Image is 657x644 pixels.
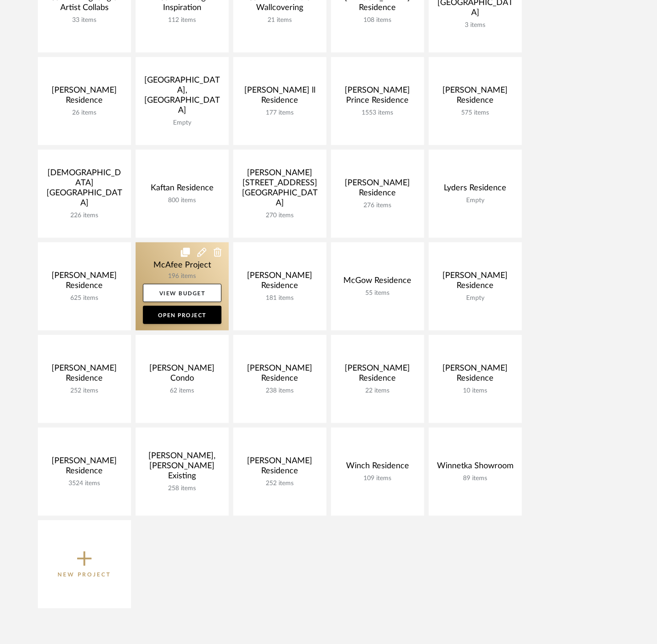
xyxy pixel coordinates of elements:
div: Empty [436,294,515,302]
div: 276 items [338,202,417,209]
div: Winnetka Showroom [436,461,515,475]
div: [PERSON_NAME] Residence [338,363,417,387]
div: 89 items [436,475,515,482]
div: 177 items [241,109,319,117]
div: 238 items [241,387,319,395]
div: [PERSON_NAME] Residence [436,85,515,109]
div: 62 items [143,387,221,395]
div: [DEMOGRAPHIC_DATA] [GEOGRAPHIC_DATA] [45,168,124,212]
div: 108 items [338,16,417,24]
div: 226 items [45,212,124,220]
div: [PERSON_NAME] Residence [241,456,319,480]
div: Kaftan Residence [143,183,221,197]
div: 10 items [436,387,515,395]
a: Open Project [143,306,221,324]
div: [PERSON_NAME] Residence [436,363,515,387]
div: [PERSON_NAME] ll Residence [241,85,319,109]
div: [PERSON_NAME] [STREET_ADDRESS][GEOGRAPHIC_DATA] [241,168,319,212]
div: 575 items [436,109,515,117]
div: [PERSON_NAME] Residence [45,271,124,294]
div: Empty [436,197,515,204]
div: [PERSON_NAME] Prince Residence [338,85,417,109]
div: 21 items [241,16,319,24]
div: [PERSON_NAME] Residence [338,178,417,202]
div: 55 items [338,289,417,297]
div: 109 items [338,475,417,482]
div: 252 items [241,480,319,487]
div: Empty [143,119,221,127]
a: View Budget [143,284,221,302]
div: [PERSON_NAME] Condo [143,363,221,387]
div: [PERSON_NAME] Residence [436,271,515,294]
div: 181 items [241,294,319,302]
div: [PERSON_NAME] Residence [241,271,319,294]
div: Winch Residence [338,461,417,475]
div: 1553 items [338,109,417,117]
div: 112 items [143,16,221,24]
div: 33 items [45,16,124,24]
div: 22 items [338,387,417,395]
div: 270 items [241,212,319,220]
div: Lyders Residence [436,183,515,197]
div: [PERSON_NAME], [PERSON_NAME] Existing [143,451,221,485]
div: 3 items [436,21,515,29]
div: [PERSON_NAME] Residence [45,85,124,109]
div: 258 items [143,485,221,492]
div: [PERSON_NAME] Residence [45,456,124,480]
div: 26 items [45,109,124,117]
div: [PERSON_NAME] Residence [45,363,124,387]
p: New Project [58,570,111,579]
div: 3524 items [45,480,124,487]
div: McGow Residence [338,276,417,289]
button: New Project [38,520,131,608]
div: 252 items [45,387,124,395]
div: 625 items [45,294,124,302]
div: 800 items [143,197,221,204]
div: [GEOGRAPHIC_DATA], [GEOGRAPHIC_DATA] [143,75,221,119]
div: [PERSON_NAME] Residence [241,363,319,387]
